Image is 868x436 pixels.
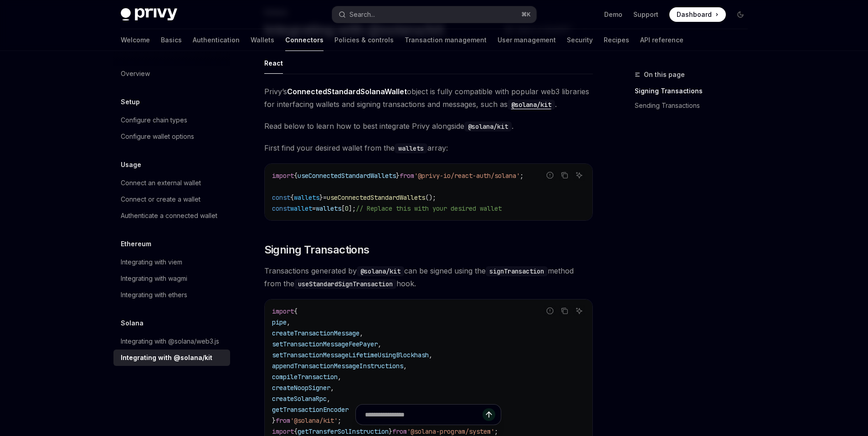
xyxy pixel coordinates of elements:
[559,305,570,317] button: Copy the contents from the code block
[272,329,360,337] span: createTransactionMessage
[121,177,201,188] div: Connect an external wallet
[332,6,536,23] button: Open search
[573,169,585,181] button: Ask AI
[272,204,290,213] span: const
[113,128,230,145] a: Configure wallet options
[287,87,407,96] strong: ConnectedStandardSolanaWallet
[633,10,658,19] a: Support
[635,84,755,98] a: Signing Transactions
[287,318,290,326] span: ,
[121,29,150,51] a: Welcome
[294,307,298,315] span: {
[349,204,356,213] span: ];
[508,100,555,110] code: @solana/kit
[327,193,425,202] span: useConnectedStandardWallets
[414,172,520,180] span: '@privy-io/react-auth/solana'
[644,69,685,80] span: On this page
[121,96,140,107] h5: Setup
[121,210,217,221] div: Authenticate a connected wallet
[272,318,287,326] span: pipe
[290,193,294,202] span: {
[319,193,323,202] span: }
[330,384,334,392] span: ,
[121,194,200,205] div: Connect or create a wallet
[486,266,548,276] code: signTransaction
[327,395,330,403] span: ,
[604,29,629,51] a: Recipes
[272,395,327,403] span: createSolanaRpc
[121,159,141,170] h5: Usage
[640,29,683,51] a: API reference
[264,243,370,257] span: Signing Transactions
[121,289,187,300] div: Integrating with ethers
[113,175,230,191] a: Connect an external wallet
[272,384,330,392] span: createNoopSigner
[316,204,341,213] span: wallets
[264,85,593,111] span: Privy’s object is fully compatible with popular web3 libraries for interfacing wallets and signin...
[403,362,407,370] span: ,
[559,169,570,181] button: Copy the contents from the code block
[113,254,230,270] a: Integrating with viem
[121,318,144,329] h5: Solana
[121,352,212,363] div: Integrating with @solana/kit
[635,98,755,113] a: Sending Transactions
[429,351,432,359] span: ,
[113,191,230,208] a: Connect or create a wallet
[121,257,182,268] div: Integrating with viem
[520,172,524,180] span: ;
[341,204,345,213] span: [
[345,204,349,213] span: 0
[161,29,182,51] a: Basics
[425,193,436,202] span: ();
[193,29,240,51] a: Authentication
[334,29,394,51] a: Policies & controls
[264,264,593,290] span: Transactions generated by can be signed using the method from the hook.
[405,29,487,51] a: Transaction management
[360,329,363,337] span: ,
[251,29,274,51] a: Wallets
[357,266,404,276] code: @solana/kit
[264,142,593,154] span: First find your desired wallet from the array:
[378,340,381,348] span: ,
[290,204,312,213] span: wallet
[272,351,429,359] span: setTransactionMessageLifetimeUsingBlockhash
[121,8,177,21] img: dark logo
[365,405,483,425] input: Ask a question...
[400,172,414,180] span: from
[264,120,593,132] span: Read below to learn how to best integrate Privy alongside .
[349,9,375,20] div: Search...
[733,7,748,22] button: Toggle dark mode
[294,279,396,289] code: useStandardSignTransaction
[113,112,230,128] a: Configure chain types
[113,208,230,224] a: Authenticate a connected wallet
[121,68,150,79] div: Overview
[113,333,230,350] a: Integrating with @solana/web3.js
[544,305,556,317] button: Report incorrect code
[508,100,555,109] a: @solana/kit
[113,350,230,366] a: Integrating with @solana/kit
[294,193,319,202] span: wallets
[521,11,531,18] span: ⌘ K
[669,7,726,22] a: Dashboard
[272,340,378,348] span: setTransactionMessageFeePayer
[544,169,556,181] button: Report incorrect code
[272,172,294,180] span: import
[573,305,585,317] button: Ask AI
[498,29,556,51] a: User management
[464,122,512,132] code: @solana/kit
[264,52,283,74] div: React
[298,172,396,180] span: useConnectedStandardWallets
[113,270,230,287] a: Integrating with wagmi
[272,193,290,202] span: const
[285,29,324,51] a: Connectors
[483,408,495,421] button: Send message
[121,115,187,126] div: Configure chain types
[121,336,219,347] div: Integrating with @solana/web3.js
[604,10,622,19] a: Demo
[294,172,298,180] span: {
[272,307,294,315] span: import
[113,66,230,82] a: Overview
[272,373,338,381] span: compileTransaction
[312,204,316,213] span: =
[395,143,427,153] code: wallets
